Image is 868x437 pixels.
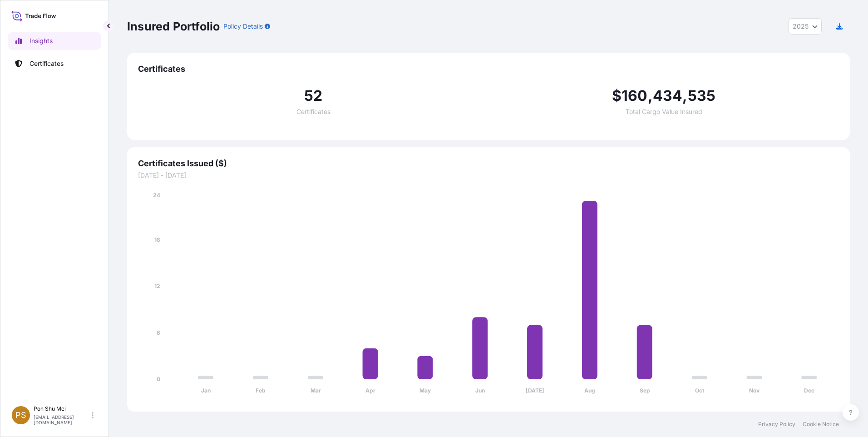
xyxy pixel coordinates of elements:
tspan: Sep [640,387,650,394]
span: Certificates [138,64,839,74]
tspan: Dec [804,387,814,394]
p: Poh Shu Mei [34,405,90,412]
span: , [682,89,687,103]
button: Year Selector [789,18,822,35]
p: Insights [30,36,53,45]
span: Certificates [296,109,330,115]
tspan: Feb [256,387,266,394]
tspan: Oct [695,387,705,394]
tspan: Nov [749,387,760,394]
a: Insights [8,32,101,50]
p: Certificates [30,59,64,68]
span: Total Cargo Value Insured [626,109,702,115]
p: Insured Portfolio [127,19,220,34]
span: [DATE] - [DATE] [138,171,839,180]
span: 160 [621,89,648,103]
a: Certificates [8,55,101,73]
tspan: 0 [157,376,160,382]
p: [EMAIL_ADDRESS][DOMAIN_NAME] [34,414,90,425]
tspan: 6 [157,329,160,336]
tspan: 18 [154,236,160,243]
tspan: Jun [475,387,485,394]
tspan: 12 [154,283,160,289]
tspan: Apr [365,387,375,394]
span: 535 [688,89,716,103]
tspan: [DATE] [526,387,544,394]
tspan: Aug [584,387,595,394]
span: $ [612,89,621,103]
p: Policy Details [223,22,263,31]
span: 2025 [793,22,809,31]
tspan: Mar [311,387,321,394]
tspan: May [419,387,431,394]
span: Certificates Issued ($) [138,158,839,169]
span: PS [15,411,26,420]
span: 52 [304,89,322,103]
a: Cookie Notice [803,421,839,428]
tspan: 24 [153,192,160,199]
span: 434 [653,89,683,103]
a: Privacy Policy [758,421,795,428]
tspan: Jan [201,387,211,394]
span: , [648,89,653,103]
